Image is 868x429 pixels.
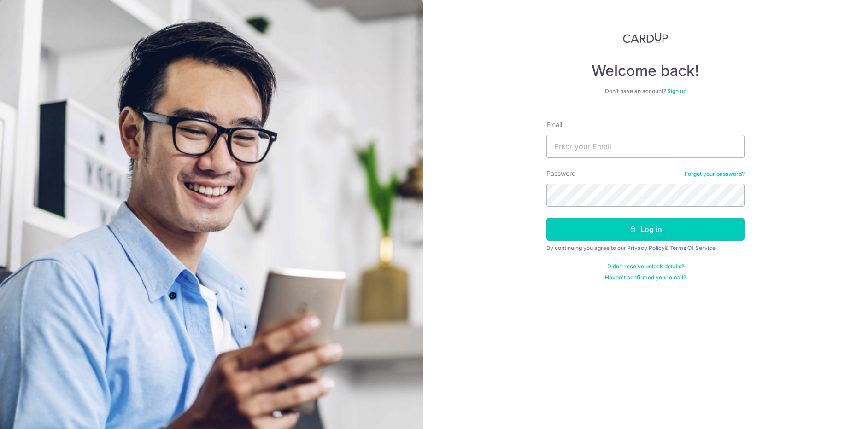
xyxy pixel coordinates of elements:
a: Privacy Policy [627,244,665,251]
a: Sign up [667,87,686,94]
h4: Welcome back! [546,62,745,80]
input: Enter your Email [546,135,745,158]
a: Forgot your password? [685,170,745,178]
a: Haven't confirmed your email? [605,274,686,281]
label: Email [546,120,562,129]
div: By continuing you agree to our & [546,244,745,252]
img: CardUp Logo [623,32,668,43]
a: Didn't receive unlock details? [607,263,684,270]
label: Password [546,169,576,178]
div: Don’t have an account? [546,87,745,95]
a: Terms Of Service [669,244,716,251]
button: Log in [546,218,745,241]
